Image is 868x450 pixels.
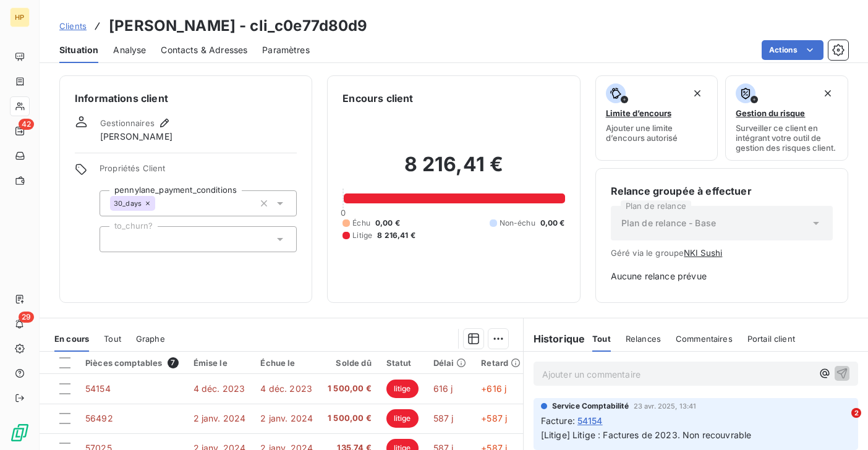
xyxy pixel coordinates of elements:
[552,401,629,412] span: Service Comptabilité
[621,217,716,229] span: Plan de relance - Base
[100,130,172,143] span: [PERSON_NAME]
[386,358,419,368] div: Statut
[606,108,671,118] span: Limite d’encours
[155,198,165,209] input: Ajouter une valeur
[85,413,113,423] span: 56492
[826,408,856,438] iframe: Intercom live chat
[592,334,611,344] span: Tout
[540,218,565,229] span: 0,00 €
[481,413,507,423] span: +587 j
[762,40,823,60] button: Actions
[595,75,718,161] button: Limite d’encoursAjouter une limite d’encours autorisé
[611,248,833,258] span: Géré via le groupe
[375,218,400,229] span: 0,00 €
[19,119,34,130] span: 42
[10,121,29,141] a: 42
[433,413,454,423] span: 587 j
[75,91,297,106] h6: Informations client
[136,334,165,344] span: Graphe
[194,383,245,394] span: 4 déc. 2023
[606,123,708,143] span: Ajouter une limite d’encours autorisé
[352,218,370,229] span: Échu
[736,123,838,153] span: Surveiller ce client en intégrant votre outil de gestion des risques client.
[433,358,467,368] div: Délai
[100,118,155,128] span: Gestionnaires
[328,383,372,395] span: 1 500,00 €
[85,383,111,394] span: 54154
[194,358,246,368] div: Émise le
[343,152,564,189] h2: 8 216,41 €
[54,334,89,344] span: En cours
[85,357,179,368] div: Pièces comptables
[611,270,833,282] span: Aucune relance prévue
[386,409,419,428] span: litige
[851,408,861,418] span: 2
[10,423,30,443] img: Logo LeanPay
[481,358,521,368] div: Retard
[10,7,30,27] div: HP
[481,383,506,394] span: +616 j
[577,414,603,427] span: 54154
[168,357,179,368] span: 7
[676,334,733,344] span: Commentaires
[524,331,585,346] h6: Historique
[262,44,310,56] span: Paramètres
[260,383,312,394] span: 4 déc. 2023
[114,200,142,207] span: 30_days
[59,21,87,31] span: Clients
[747,334,795,344] span: Portail client
[541,430,752,440] span: [Litige] Litige : Factures de 2023. Non recouvrable
[328,412,372,425] span: 1 500,00 €
[59,44,98,56] span: Situation
[59,20,87,32] a: Clients
[260,358,313,368] div: Échue le
[194,413,246,423] span: 2 janv. 2024
[352,230,372,241] span: Litige
[725,75,848,161] button: Gestion du risqueSurveiller ce client en intégrant votre outil de gestion des risques client.
[100,163,297,180] span: Propriétés Client
[500,218,535,229] span: Non-échu
[104,334,121,344] span: Tout
[328,358,372,368] div: Solde dû
[343,91,413,106] h6: Encours client
[110,234,120,245] input: Ajouter une valeur
[626,334,661,344] span: Relances
[736,108,805,118] span: Gestion du risque
[611,184,833,198] h6: Relance groupée à effectuer
[109,15,368,37] h3: [PERSON_NAME] - cli_c0e77d80d9
[634,402,697,410] span: 23 avr. 2025, 13:41
[260,413,313,423] span: 2 janv. 2024
[19,312,34,323] span: 29
[341,208,346,218] span: 0
[433,383,453,394] span: 616 j
[541,414,575,427] span: Facture :
[684,248,722,258] button: NKI Sushi
[386,380,419,398] span: litige
[377,230,415,241] span: 8 216,41 €
[113,44,146,56] span: Analyse
[161,44,247,56] span: Contacts & Adresses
